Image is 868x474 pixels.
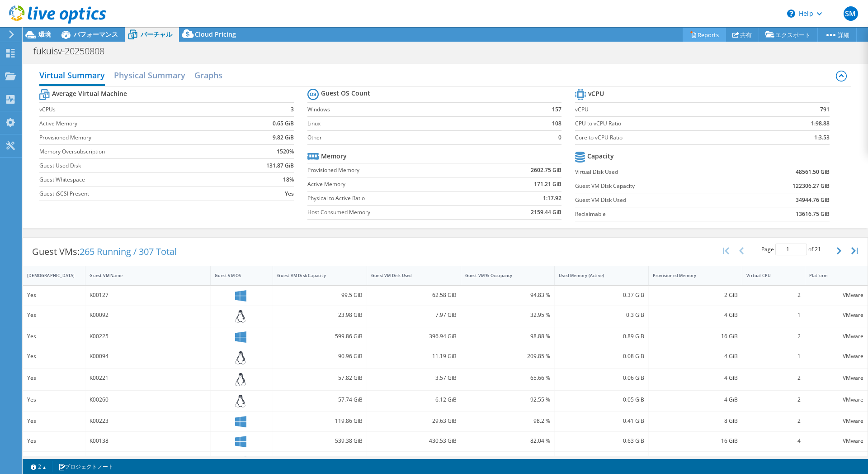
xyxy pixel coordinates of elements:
[90,290,206,300] div: K00127
[796,196,830,205] b: 34944.76 GiB
[24,461,52,472] a: 2
[371,290,457,300] div: 62.58 GiB
[844,6,858,21] span: SM
[90,436,206,446] div: K00138
[575,196,736,205] label: Guest VM Disk Used
[371,456,457,466] div: 52.67 GiB
[90,331,206,341] div: K00225
[277,395,363,405] div: 57.74 GiB
[809,395,863,405] div: VMware
[465,436,551,446] div: 82.04 %
[809,456,863,466] div: VMware
[559,331,644,341] div: 0.89 GiB
[90,416,206,426] div: K00223
[653,416,738,426] div: 8 GiB
[820,105,830,114] b: 791
[90,351,206,361] div: K00094
[23,238,186,266] div: Guest VMs:
[559,373,644,383] div: 0.06 GiB
[74,30,118,38] span: パフォーマンス
[39,133,233,142] label: Provisioned Memory
[465,273,540,278] div: Guest VM % Occupancy
[307,166,482,175] label: Provisioned Memory
[796,210,830,219] b: 13616.75 GiB
[746,436,800,446] div: 4
[90,273,195,278] div: Guest VM Name
[465,351,551,361] div: 209.85 %
[809,273,853,278] div: Platform
[558,133,561,142] b: 0
[27,310,81,320] div: Yes
[653,436,738,446] div: 16 GiB
[27,395,81,405] div: Yes
[90,373,206,383] div: K00221
[291,105,294,114] b: 3
[52,461,120,472] a: プロジェクトノート
[39,66,105,86] h2: Virtual Summary
[809,351,863,361] div: VMware
[90,395,206,405] div: K00260
[39,119,233,128] label: Active Memory
[321,89,370,98] b: Guest OS Count
[465,310,551,320] div: 32.95 %
[307,180,482,189] label: Active Memory
[559,436,644,446] div: 0.63 GiB
[38,30,51,38] span: 環境
[27,436,81,446] div: Yes
[371,273,446,278] div: Guest VM Disk Used
[277,310,363,320] div: 23.98 GiB
[27,416,81,426] div: Yes
[27,273,70,278] div: [DEMOGRAPHIC_DATA]
[465,395,551,405] div: 92.55 %
[307,133,528,142] label: Other
[307,119,528,128] label: Linux
[531,208,561,217] b: 2159.44 GiB
[90,310,206,320] div: K00092
[575,133,763,142] label: Core to vCPU Ratio
[809,436,863,446] div: VMware
[277,436,363,446] div: 539.38 GiB
[194,66,222,84] h2: Graphs
[817,28,857,42] a: 詳細
[746,273,789,278] div: Virtual CPU
[277,416,363,426] div: 119.86 GiB
[371,416,457,426] div: 29.63 GiB
[27,290,81,300] div: Yes
[746,310,800,320] div: 1
[543,194,561,203] b: 1:17.92
[796,168,830,177] b: 48561.50 GiB
[793,182,830,191] b: 122306.27 GiB
[27,351,81,361] div: Yes
[307,194,482,203] label: Physical to Active Ratio
[39,147,233,156] label: Memory Oversubscription
[746,331,800,341] div: 2
[653,273,727,278] div: Provisioned Memory
[531,166,561,175] b: 2602.75 GiB
[277,456,363,466] div: 159.38 GiB
[587,152,614,161] b: Capacity
[465,416,551,426] div: 98.2 %
[559,416,644,426] div: 0.41 GiB
[588,89,604,98] b: vCPU
[534,180,561,189] b: 171.21 GiB
[746,456,800,466] div: 4
[27,331,81,341] div: Yes
[559,310,644,320] div: 0.3 GiB
[759,28,818,42] a: エクスポート
[575,168,736,177] label: Virtual Disk Used
[277,273,352,278] div: Guest VM Disk Capacity
[39,189,233,198] label: Guest iSCSI Present
[575,119,763,128] label: CPU to vCPU Ratio
[809,373,863,383] div: VMware
[653,310,738,320] div: 4 GiB
[39,105,233,114] label: vCPUs
[653,351,738,361] div: 4 GiB
[653,373,738,383] div: 4 GiB
[52,89,127,98] b: Average Virtual Machine
[371,395,457,405] div: 6.12 GiB
[575,182,736,191] label: Guest VM Disk Capacity
[746,416,800,426] div: 2
[277,290,363,300] div: 99.5 GiB
[371,373,457,383] div: 3.57 GiB
[775,244,807,255] input: jump to page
